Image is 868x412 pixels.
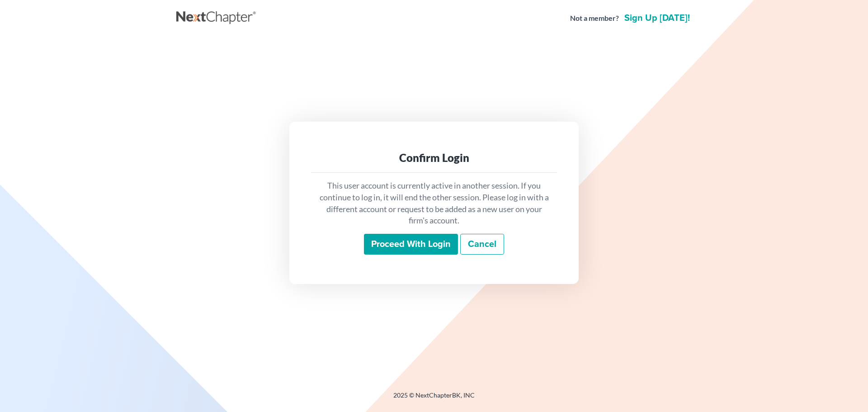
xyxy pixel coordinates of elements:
[176,391,692,407] div: 2025 © NextChapterBK, INC
[623,14,692,23] a: Sign up [DATE]!
[570,13,619,24] strong: Not a member?
[460,234,504,255] a: Cancel
[318,151,550,165] div: Confirm Login
[364,234,458,255] input: Proceed with login
[318,180,550,227] p: This user account is currently active in another session. If you continue to log in, it will end ...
